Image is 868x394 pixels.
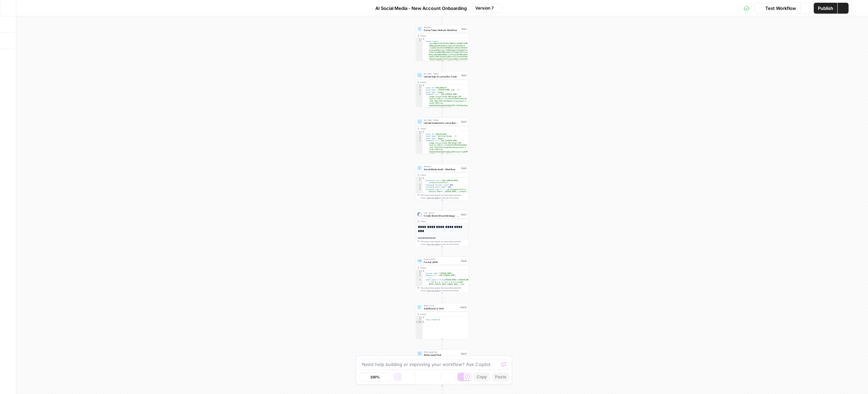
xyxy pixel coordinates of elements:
g: Edge from step_7 to step_6 [442,247,443,257]
div: 2 [416,87,423,89]
g: Edge from step_2 to step_3 [442,107,443,117]
span: Workflow [424,26,460,29]
span: Copy the output [427,197,440,199]
div: 5 [416,140,423,164]
div: 3 [416,89,423,91]
span: Toggle code folding, rows 1 through 9 [421,85,423,87]
div: Step 7 [461,213,467,216]
span: Write to Grid [424,304,459,307]
div: 1 [416,38,423,41]
div: Output [420,34,459,37]
div: Write to GridAdd Row(s) in GridStep 10Output{ "rows_created":1} [416,303,469,339]
div: 4 [416,137,423,140]
div: 2 [416,133,423,135]
div: 3 [416,184,423,186]
button: Paste [492,373,509,381]
div: 1 [416,131,423,133]
div: Output [420,313,459,316]
span: Test Workflow [765,5,796,12]
div: This output is too large & has been abbreviated for review. to view the full content. [420,287,467,292]
div: 3 [416,135,423,138]
button: Copy [474,373,490,381]
div: Step 11 [460,352,467,355]
span: AI Social Media - New Account Onboarding [375,5,467,12]
span: Format JSON [424,258,459,261]
span: Create Brand Kit and Strategy - Prompt LLM [424,214,459,217]
div: 2 [416,272,423,275]
g: Edge from step_1 to step_2 [442,61,443,71]
div: 5 [416,93,423,118]
span: Publish [818,5,833,12]
div: Step 2 [461,74,467,77]
div: 4 [416,91,423,93]
div: 1 [416,270,423,273]
span: Version 7 [475,5,494,11]
div: This output is too large & has been abbreviated for review. to view the full content. [420,240,467,246]
div: Run Code · PythonUpload headshot to canva Run CodeStep 3Output{ "asset_id":"MAGxZUl2p0A", "asset_... [416,118,469,154]
span: Toggle code folding, rows 1 through 3 [421,38,423,41]
span: Social Media Audit - Workflow [424,167,459,171]
span: Toggle code folding, rows 1 through 9 [421,131,423,133]
div: Output [420,220,459,223]
div: Step 1 [461,27,467,30]
span: Canva Token Refresh Workflow [424,28,460,32]
div: 2 [416,319,423,321]
button: Version 7 [472,4,503,13]
span: Copy the output [427,243,440,245]
div: 4 [416,186,423,189]
g: Edge from step_6 to step_10 [442,293,443,303]
span: Add Row(s) in Grid [424,307,459,310]
div: Step 6 [461,259,467,262]
span: Write Liquid Text [424,353,459,356]
div: 3 [416,321,423,323]
g: Edge from step_3 to step_5 [442,154,443,164]
span: Run Code · Python [424,119,459,121]
div: Output [420,127,459,130]
div: This output is too large & has been abbreviated for review. to view the full content. [420,194,467,199]
span: Toggle code folding, rows 1 through 5 [421,270,423,273]
span: Toggle code folding, rows 1 through 6 [421,177,423,180]
button: Publish [814,3,837,14]
div: 1 [416,317,423,319]
div: 3 [416,275,423,279]
div: WorkflowCanva Token Refresh WorkflowStep 1Output{ "access token": "eyJraWQiOiIyMzY4ZjRhYi00N2ZiLT... [416,25,469,61]
span: Write Liquid Text [424,351,459,353]
div: Output [420,174,459,176]
div: Step 5 [461,166,467,170]
span: Copy the output [427,290,440,292]
div: Step 10 [460,306,467,309]
button: Test Workflow [755,3,800,14]
span: 100% [370,374,380,380]
div: Step 3 [461,120,467,123]
span: LLM · gpt-4.1 [424,211,459,214]
div: Output [420,266,459,269]
span: Toggle code folding, rows 1 through 3 [421,317,423,319]
div: Run Code · PythonUpload logo to canva Run CodeStep 2Output{ "asset_id":"MAGxZRMnv6Y", "asset_name... [416,71,469,107]
div: 2 [416,179,423,184]
span: Paste [495,374,506,380]
div: Format JSONFormat JSONStep 6Output{ "account_name":"[PERSON_NAME]", "website_url":"[URL][DOMAIN_N... [416,257,469,293]
div: Output [420,81,459,84]
g: Edge from start to step_1 [442,15,443,25]
g: Edge from step_5 to step_7 [442,200,443,210]
span: Upload headshot to canva Run Code [424,121,459,125]
div: 2 [416,40,423,125]
div: 1 [416,177,423,180]
span: Workflow [424,165,459,168]
span: Format JSON [424,260,459,264]
div: 1 [416,85,423,87]
button: AI Social Media - New Account Onboarding [365,3,471,14]
span: Run Code · Python [424,72,459,75]
g: Edge from step_10 to step_11 [442,339,443,349]
span: Copy [477,374,487,380]
div: WorkflowSocial Media Audit - WorkflowStep 5Output{ "Instagram_link":"[URL][DOMAIN_NAME] /tracycur... [416,164,469,200]
span: Upload logo to canva Run Code [424,75,459,78]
